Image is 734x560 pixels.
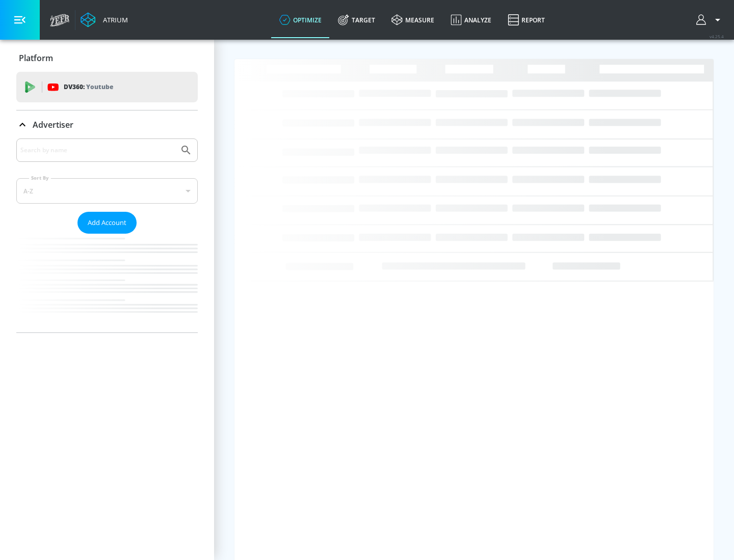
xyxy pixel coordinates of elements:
[16,234,198,332] nav: list of Advertiser
[19,52,53,64] p: Platform
[64,81,113,93] p: DV360:
[271,2,330,38] a: optimize
[86,81,113,92] p: Youtube
[330,2,383,38] a: Target
[77,212,137,234] button: Add Account
[88,217,126,229] span: Add Account
[29,175,51,181] label: Sort By
[442,2,500,38] a: Analyze
[20,144,175,157] input: Search by name
[16,138,198,332] div: Advertiser
[383,2,442,38] a: measure
[81,12,128,27] a: Atrium
[16,178,198,204] div: A-Z
[500,2,553,38] a: Report
[16,110,198,139] div: Advertiser
[16,72,198,102] div: DV360: Youtube
[16,44,198,72] div: Platform
[99,15,128,24] div: Atrium
[33,119,73,130] p: Advertiser
[710,34,724,39] span: v 4.25.4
